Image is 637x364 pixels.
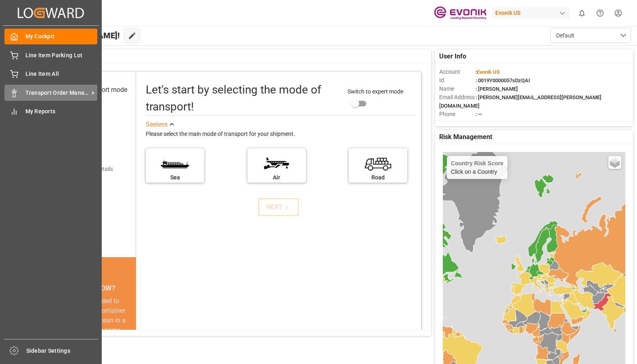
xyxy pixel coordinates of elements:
[439,93,476,102] span: Email Address
[348,88,403,95] span: Switch to expert mode
[492,5,573,21] button: Evonik US
[258,198,299,216] button: NEXT
[591,4,609,22] button: Help Center
[550,28,631,43] button: open menu
[146,81,339,115] div: Let's start by selecting the mode of transport!
[4,29,97,44] a: My Cockpit
[439,68,476,76] span: Account
[439,110,476,119] span: Phone
[492,7,570,19] div: Evonik US
[4,104,97,119] a: My Reports
[556,31,574,40] span: Default
[476,111,482,117] span: : —
[608,156,621,169] a: Layers
[25,70,98,78] span: Line Item All
[476,77,530,83] span: : 0019Y0000057sDzQAI
[439,76,476,85] span: Id
[150,173,200,182] div: Sea
[573,4,591,22] button: show 0 new notifications
[266,202,291,212] div: NEXT
[439,132,492,142] span: Risk Management
[439,85,476,93] span: Name
[476,86,518,92] span: : [PERSON_NAME]
[25,51,98,60] span: Line Item Parking Lot
[25,107,98,116] span: My Reports
[451,160,503,175] div: Click on a Country
[25,89,89,97] span: Transport Order Management
[451,160,503,166] h4: Country Risk Score
[4,47,97,63] a: Line Item Parking Lot
[25,32,98,41] span: My Cockpit
[476,69,500,75] span: :
[439,52,466,61] span: User Info
[251,173,302,182] div: Air
[439,119,476,127] span: Account Type
[439,94,601,109] span: : [PERSON_NAME][EMAIL_ADDRESS][PERSON_NAME][DOMAIN_NAME]
[4,66,97,82] a: Line Item All
[477,69,500,75] span: Evonik US
[476,120,520,126] span: : Freight Forwarder
[26,347,98,355] span: Sidebar Settings
[146,129,415,139] div: Please select the main mode of transport for your shipment.
[434,6,486,20] img: Evonik-brand-mark-Deep-Purple-RGB.jpeg_1700498283.jpeg
[146,120,168,129] div: See less
[353,173,403,182] div: Road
